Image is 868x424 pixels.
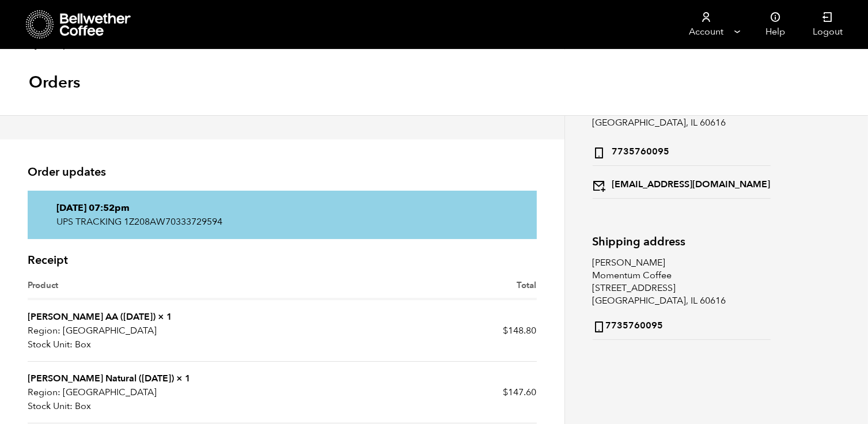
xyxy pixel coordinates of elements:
[28,324,282,338] p: [GEOGRAPHIC_DATA]
[29,72,80,93] h1: Orders
[593,78,771,199] address: [PERSON_NAME] Momentum Coffee [STREET_ADDRESS] [GEOGRAPHIC_DATA], IL 60616
[28,165,537,179] h2: Order updates
[28,279,282,300] th: Product
[593,317,664,334] strong: 7735760095
[28,311,156,323] a: [PERSON_NAME] AA ([DATE])
[28,253,537,267] h2: Receipt
[28,399,73,413] strong: Stock Unit:
[28,385,60,399] strong: Region:
[28,385,282,399] p: [GEOGRAPHIC_DATA]
[28,338,73,351] strong: Stock Unit:
[28,338,282,351] p: Box
[56,215,508,229] p: UPS TRACKING 1Z208AW70333729594
[593,143,670,160] strong: 7735760095
[28,399,282,413] p: Box
[28,324,60,338] strong: Region:
[503,386,509,399] span: $
[503,324,509,337] span: $
[503,386,537,399] bdi: 147.60
[503,324,537,337] bdi: 148.80
[593,176,771,192] strong: [EMAIL_ADDRESS][DOMAIN_NAME]
[282,279,537,300] th: Total
[56,201,508,215] p: [DATE] 07:52pm
[593,235,771,248] h2: Shipping address
[158,311,172,323] strong: × 1
[28,372,174,385] a: [PERSON_NAME] Natural ([DATE])
[593,256,771,340] address: [PERSON_NAME] Momentum Coffee [STREET_ADDRESS] [GEOGRAPHIC_DATA], IL 60616
[176,372,191,385] strong: × 1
